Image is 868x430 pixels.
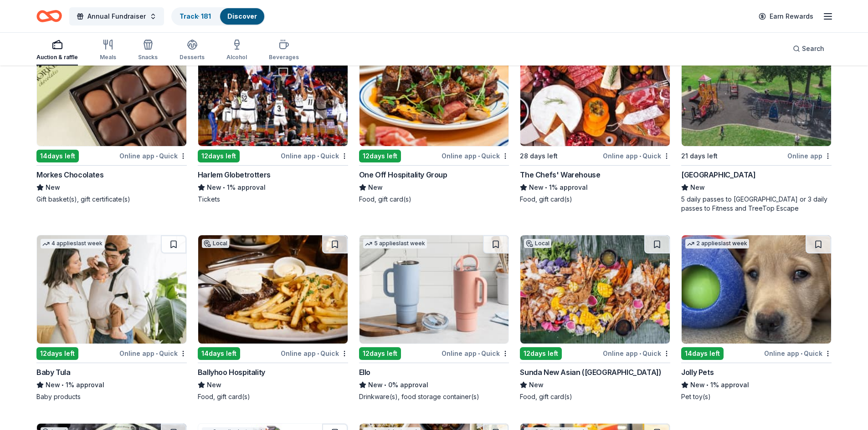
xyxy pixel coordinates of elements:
div: 1% approval [520,182,670,193]
img: Image for Harlem Globetrotters [198,38,348,146]
div: 28 days left [520,151,558,162]
div: Food, gift card(s) [359,195,509,204]
img: Image for Morkes Chocolates [37,38,186,146]
img: Image for Sunda New Asian (Chicago) [520,235,670,344]
span: New [46,379,60,390]
div: 14 days left [681,347,724,360]
a: Image for West Chicago Park DistrictLocal21 days leftOnline app[GEOGRAPHIC_DATA]New5 daily passes... [681,37,832,213]
div: 1% approval [198,182,348,193]
span: • [545,184,548,191]
div: Food, gift card(s) [198,392,348,401]
div: Harlem Globetrotters [198,169,271,180]
a: Image for Jolly Pets2 applieslast week14days leftOnline app•QuickJolly PetsNew•1% approvalPet toy(s) [681,235,832,401]
button: Desserts [180,35,205,66]
span: Annual Fundraiser [87,11,146,22]
div: 1% approval [36,379,187,390]
div: [GEOGRAPHIC_DATA] [681,169,755,180]
span: • [156,350,158,357]
div: Local [524,239,551,248]
button: Search [786,40,832,58]
span: • [156,152,158,160]
div: Ballyhoo Hospitality [198,367,265,378]
div: 12 days left [359,150,401,162]
a: Discover [227,12,257,20]
div: Local [202,239,229,248]
div: Online app Quick [281,150,348,162]
div: Baby Tula [36,367,70,378]
div: Sunda New Asian ([GEOGRAPHIC_DATA]) [520,367,661,378]
div: Online app Quick [603,348,670,359]
div: Online app Quick [281,348,348,359]
div: Online app Quick [764,348,832,359]
span: New [690,379,705,390]
div: Gift basket(s), gift certificate(s) [36,195,187,204]
div: Pet toy(s) [681,392,832,401]
span: New [690,182,705,193]
button: Annual Fundraiser [69,7,164,25]
div: 0% approval [359,379,509,390]
div: Food, gift card(s) [520,392,670,401]
div: Food, gift card(s) [520,195,670,204]
div: 12 days left [359,347,401,360]
span: • [478,350,480,357]
span: New [368,182,383,193]
span: • [478,152,480,160]
a: Image for Baby Tula4 applieslast week12days leftOnline app•QuickBaby TulaNew•1% approvalBaby prod... [36,235,187,401]
a: Image for Morkes ChocolatesLocal14days leftOnline app•QuickMorkes ChocolatesNewGift basket(s), gi... [36,37,187,204]
div: Online app Quick [119,348,187,359]
button: Track· 181Discover [171,7,265,25]
div: Snacks [138,54,158,61]
div: Tickets [198,195,348,204]
div: 12 days left [520,347,562,360]
span: New [207,379,221,390]
img: Image for Ello [360,235,509,344]
button: Auction & raffle [36,35,78,66]
span: • [317,152,319,160]
span: New [207,182,221,193]
a: Earn Rewards [753,8,819,25]
a: Image for One Off Hospitality GroupLocal12days leftOnline app•QuickOne Off Hospitality GroupNewFo... [359,37,509,204]
div: Morkes Chocolates [36,169,103,180]
img: Image for The Chefs' Warehouse [520,38,670,146]
div: The Chefs' Warehouse [520,169,600,180]
button: Snacks [138,35,158,66]
span: New [46,182,60,193]
div: Drinkware(s), food storage container(s) [359,392,509,401]
button: Meals [100,35,116,66]
div: One Off Hospitality Group [359,169,447,180]
a: Home [36,5,62,27]
button: Beverages [269,35,299,66]
img: Image for Jolly Pets [682,235,831,344]
div: Online app [787,150,832,162]
div: Auction & raffle [36,54,78,61]
div: 12 days left [36,347,78,360]
span: • [384,381,386,389]
img: Image for Baby Tula [37,235,186,344]
div: Online app Quick [442,150,509,162]
div: Alcohol [226,54,247,61]
div: 14 days left [198,347,240,360]
img: Image for Ballyhoo Hospitality [198,235,348,344]
span: • [62,381,64,389]
div: Baby products [36,392,187,401]
a: Image for Ello5 applieslast week12days leftOnline app•QuickElloNew•0% approvalDrinkware(s), food ... [359,235,509,401]
div: 14 days left [36,150,79,162]
div: 1% approval [681,379,832,390]
div: Jolly Pets [681,367,714,378]
div: Meals [100,54,116,61]
span: • [801,350,802,357]
a: Image for The Chefs' Warehouse6 applieslast week28 days leftOnline app•QuickThe Chefs' WarehouseN... [520,37,670,204]
a: Image for Ballyhoo HospitalityLocal14days leftOnline app•QuickBallyhoo HospitalityNewFood, gift c... [198,235,348,401]
a: Image for Harlem Globetrotters3 applieslast week12days leftOnline app•QuickHarlem GlobetrottersNe... [198,37,348,204]
span: • [639,350,641,357]
div: 21 days left [681,151,718,162]
div: 5 applies last week [363,239,427,248]
div: Online app Quick [442,348,509,359]
div: Online app Quick [603,150,670,162]
div: Online app Quick [119,150,187,162]
span: New [529,182,544,193]
span: • [707,381,709,389]
div: Beverages [269,54,299,61]
span: • [639,152,641,160]
span: New [529,379,544,390]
